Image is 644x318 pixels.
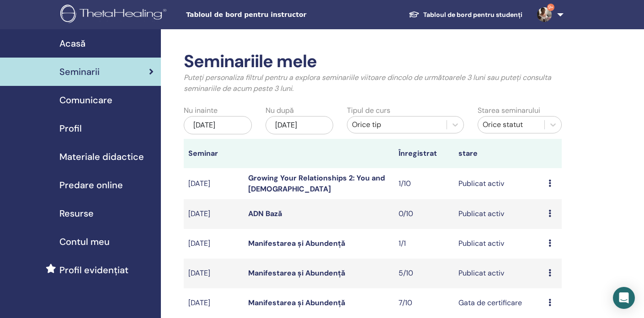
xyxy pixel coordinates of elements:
th: stare [454,139,544,168]
td: 7/10 [394,288,454,318]
div: Orice tip [352,119,442,130]
span: Tabloul de bord pentru instructor [186,10,323,20]
a: Manifestarea și Abundență [248,268,345,278]
span: Profil [59,122,82,135]
p: Puteți personaliza filtrul pentru a explora seminariile viitoare dincolo de următoarele 3 luni sa... [184,72,562,94]
span: Acasă [59,37,85,50]
td: [DATE] [184,199,244,229]
div: [DATE] [266,116,333,134]
td: [DATE] [184,168,244,199]
div: [DATE] [184,116,251,134]
td: Publicat activ [454,168,544,199]
label: Starea seminarului [478,105,540,116]
span: Profil evidențiat [59,263,128,277]
span: Seminarii [59,65,100,79]
td: 5/10 [394,259,454,288]
span: Predare online [59,178,123,192]
h2: Seminariile mele [184,51,562,72]
img: graduation-cap-white.svg [409,11,420,18]
img: default.jpg [537,7,552,22]
td: [DATE] [184,288,244,318]
td: 1/10 [394,168,454,199]
td: 1/1 [394,229,454,259]
img: logo.png [60,5,170,25]
a: Manifestarea și Abundență [248,238,345,248]
td: 0/10 [394,199,454,229]
span: Comunicare [59,93,112,107]
label: Nu după [266,105,294,116]
a: Tabloul de bord pentru studenți [401,6,530,23]
td: Gata de certificare [454,288,544,318]
div: Open Intercom Messenger [613,287,635,309]
td: Publicat activ [454,259,544,288]
a: ADN Bază [248,209,282,218]
span: Contul meu [59,235,110,249]
td: Publicat activ [454,229,544,259]
span: 9+ [547,4,554,11]
span: Resurse [59,207,94,220]
a: Growing Your Relationships 2: You and [DEMOGRAPHIC_DATA] [248,173,385,194]
td: Publicat activ [454,199,544,229]
div: Orice statut [483,119,540,130]
label: Nu inainte [184,105,218,116]
a: Manifestarea și Abundență [248,298,345,307]
span: Materiale didactice [59,150,144,164]
label: Tipul de curs [347,105,390,116]
td: [DATE] [184,259,244,288]
td: [DATE] [184,229,244,259]
th: Înregistrat [394,139,454,168]
th: Seminar [184,139,244,168]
